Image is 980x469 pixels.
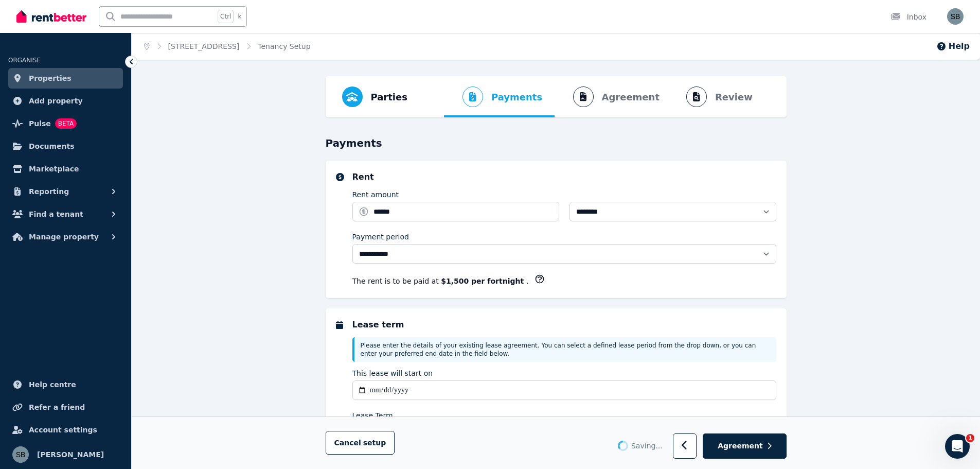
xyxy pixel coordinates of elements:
a: Properties [8,68,123,89]
span: Payments [491,90,542,105]
span: Tenancy Setup [258,41,310,51]
h5: Lease term [352,319,776,331]
span: Documents [29,140,75,152]
button: Agreement [703,434,786,459]
a: [STREET_ADDRESS] [168,42,240,50]
a: Help centre [8,374,123,395]
p: The rent is to be paid at . [352,276,529,286]
span: Find a tenant [29,208,83,220]
span: Please enter the details of your existing lease agreement. You can select a defined lease period ... [361,342,756,357]
div: Inbox [890,12,926,22]
img: Sam Berrell [947,8,964,25]
a: Add property [8,91,123,111]
span: 1 [966,434,974,442]
span: Cancel [334,439,386,447]
span: Add property [29,95,83,107]
span: Marketplace [29,163,79,175]
span: Refer a friend [29,401,85,413]
button: Find a tenant [8,204,123,224]
h5: Rent [352,171,776,183]
nav: Breadcrumb [132,33,323,60]
button: Parties [334,76,416,117]
span: Ctrl [218,10,234,23]
button: Cancelsetup [326,431,395,455]
iframe: Intercom live chat [945,434,970,459]
span: Agreement [718,441,763,451]
button: Payments [444,76,550,117]
button: Reporting [8,181,123,202]
span: k [238,12,241,21]
label: Rent amount [352,189,399,200]
a: PulseBETA [8,113,123,134]
a: Marketplace [8,159,123,179]
nav: Progress [326,76,787,117]
b: $1,500 per fortnight [441,277,526,285]
span: setup [363,438,386,448]
span: [PERSON_NAME] [37,448,104,461]
h3: Payments [326,136,787,150]
span: Pulse [29,117,51,130]
span: Manage property [29,231,99,243]
span: Account settings [29,424,97,436]
a: Documents [8,136,123,157]
img: Sam Berrell [12,446,29,463]
span: Reporting [29,185,69,198]
button: Help [936,40,970,53]
label: Payment period [352,232,409,242]
span: Help centre [29,378,76,391]
span: ORGANISE [8,57,41,64]
span: Saving ... [631,441,663,451]
button: Manage property [8,227,123,247]
span: Properties [29,72,72,84]
span: BETA [55,118,77,129]
label: This lease will start on [352,368,433,378]
span: Parties [371,90,407,105]
a: Account settings [8,420,123,440]
img: RentBetter [16,9,86,24]
label: Lease Term [352,410,393,421]
a: Refer a friend [8,397,123,418]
